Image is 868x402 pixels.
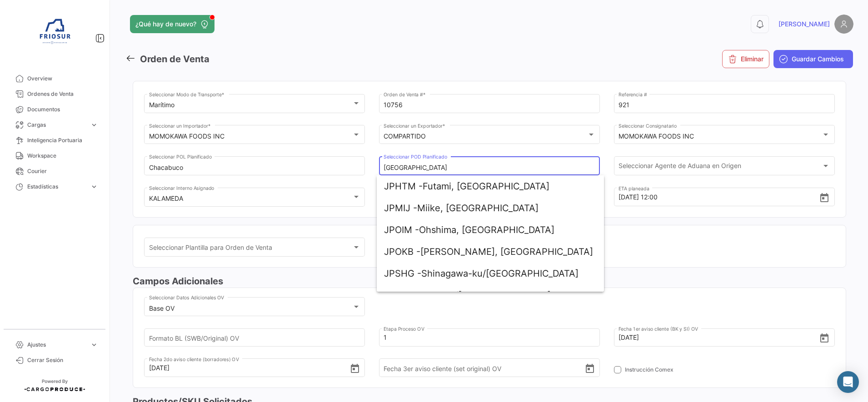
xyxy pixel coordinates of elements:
h3: Campos Adicionales [133,275,846,288]
span: Estadísticas [27,183,86,191]
button: Guardar Cambios [773,50,853,68]
input: Seleccionar una fecha [619,322,819,353]
span: Workspace [27,152,98,160]
input: Escriba para buscar... [384,164,595,172]
span: Cerrar Sesión [27,356,98,364]
mat-select-trigger: COMPARTIDO [384,132,426,140]
span: JPTOX - [384,290,419,301]
a: Inteligencia Portuaria [7,133,102,148]
span: Seleccionar Plantilla para Orden de Venta [149,245,352,253]
mat-select-trigger: MOMOKAWA FOODS INC [619,132,694,140]
span: JPOKB - [384,246,420,257]
button: Open calendar [819,192,830,202]
button: ¿Qué hay de nuevo? [130,15,215,33]
button: Open calendar [819,333,830,342]
button: Open calendar [349,363,360,373]
span: Documentos [27,105,98,114]
img: 6ea6c92c-e42a-4aa8-800a-31a9cab4b7b0.jpg [32,11,77,56]
span: expand_more [90,121,98,129]
a: Workspace [7,148,102,164]
h3: Orden de Venta [140,53,210,66]
a: Documentos [7,102,102,117]
mat-select-trigger: Base OV [149,304,175,312]
span: Miike, [GEOGRAPHIC_DATA] [384,197,597,219]
span: Futami, [GEOGRAPHIC_DATA] [384,175,597,197]
span: [PERSON_NAME] [778,20,830,29]
span: Inteligencia Portuaria [27,136,98,144]
div: Abrir Intercom Messenger [837,371,859,393]
span: Guardar Cambios [792,55,844,64]
img: placeholder-user.png [834,15,853,34]
mat-select-trigger: MOMOKAWA FOODS INC [149,132,224,140]
span: expand_more [90,341,98,349]
button: Open calendar [584,363,595,373]
a: Courier [7,164,102,179]
span: JPOIM - [384,224,419,235]
span: Seleccionar Agente de Aduana en Origen [619,164,822,172]
span: JPMIJ - [384,203,417,213]
span: ¿Qué hay de nuevo? [135,20,196,29]
span: Shinagawa-ku/[GEOGRAPHIC_DATA] [384,263,597,284]
span: Toshima/[GEOGRAPHIC_DATA] [384,284,597,306]
a: Ordenes de Venta [7,86,102,102]
span: Ohshima, [GEOGRAPHIC_DATA] [384,219,597,241]
span: Instrucción Comex [625,366,673,374]
span: JPSHG - [384,268,421,279]
span: [PERSON_NAME], [GEOGRAPHIC_DATA] [384,241,597,263]
span: Courier [27,167,98,175]
span: Ordenes de Venta [27,90,98,98]
span: expand_more [90,183,98,191]
span: JPHTM - [384,181,423,192]
span: Cargas [27,121,86,129]
input: Escriba para buscar... [149,164,360,172]
span: Ajustes [27,341,86,349]
button: Eliminar [722,50,769,68]
a: Overview [7,71,102,86]
input: Seleccionar una fecha [619,181,819,213]
mat-select-trigger: Marítimo [149,101,175,109]
span: Overview [27,74,98,83]
mat-select-trigger: KALAMEDA [149,194,183,202]
input: Seleccionar una fecha [149,352,349,384]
